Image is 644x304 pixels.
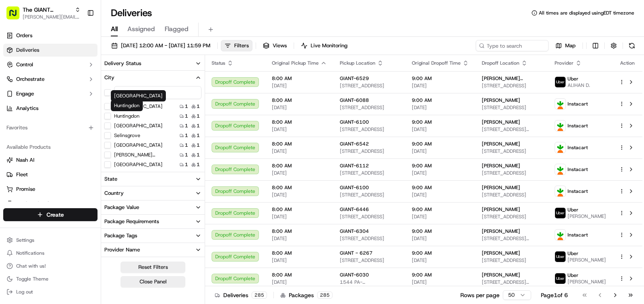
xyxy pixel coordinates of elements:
[16,171,28,178] span: Fleet
[272,60,319,66] span: Original Pickup Time
[412,184,469,191] span: 9:00 AM
[16,76,44,83] span: Orchestrate
[23,6,72,14] span: The GIANT Company
[65,114,133,129] a: 💻API Documentation
[185,113,188,119] span: 1
[272,82,327,89] span: [DATE]
[482,257,542,264] span: [STREET_ADDRESS]
[482,250,520,256] span: [PERSON_NAME]
[3,260,97,272] button: Chat with us!
[555,186,566,196] img: profile_instacart_ahold_partner.png
[8,118,15,125] div: 📗
[272,279,327,285] span: [DATE]
[197,161,200,168] span: 1
[482,75,542,82] span: [PERSON_NAME][US_STATE]
[482,228,520,234] span: [PERSON_NAME]
[16,263,46,269] span: Chat with us!
[185,132,188,139] span: 1
[555,142,566,153] img: profile_instacart_ahold_partner.png
[482,60,519,66] span: Dropoff Location
[16,117,62,125] span: Knowledge Base
[3,197,97,210] button: Product Catalog
[114,142,163,148] label: [GEOGRAPHIC_DATA]
[412,213,469,220] span: [DATE]
[16,186,35,193] span: Promise
[3,58,97,71] button: Control
[104,175,117,183] div: State
[3,87,97,100] button: Engage
[552,40,579,51] button: Map
[272,170,327,176] span: [DATE]
[555,273,566,284] img: profile_uber_ahold_partner.png
[273,42,287,49] span: Views
[6,171,94,178] a: Fleet
[272,184,327,191] span: 8:00 AM
[101,71,205,84] button: City
[16,90,34,97] span: Engage
[412,97,469,103] span: 9:00 AM
[340,213,399,220] span: [STREET_ADDRESS]
[412,60,461,66] span: Original Dropoff Time
[3,286,97,298] button: Log out
[568,232,588,238] span: Instacart
[104,190,124,197] div: Country
[197,103,200,110] span: 1
[3,208,97,221] button: Create
[272,192,327,198] span: [DATE]
[16,237,34,243] span: Settings
[482,184,520,191] span: [PERSON_NAME]
[412,250,469,256] span: 9:00 AM
[340,126,399,133] span: [STREET_ADDRESS]
[272,97,327,103] span: 8:00 AM
[482,148,542,154] span: [STREET_ADDRESS]
[412,141,469,147] span: 9:00 AM
[272,119,327,125] span: 8:00 AM
[541,291,568,299] div: Page 1 of 6
[234,42,249,49] span: Filters
[28,77,133,85] div: Start new chat
[212,60,225,66] span: Status
[482,272,520,278] span: [PERSON_NAME]
[80,137,98,143] span: Pylon
[568,76,578,82] span: Uber
[6,200,94,207] a: Product Catalog
[104,232,137,239] div: Package Tags
[111,24,118,34] span: All
[3,121,97,134] div: Favorites
[3,73,97,86] button: Orchestrate
[57,137,98,143] a: Powered byPylon
[340,97,369,103] span: GIANT-6088
[482,126,542,133] span: [STREET_ADDRESS][PERSON_NAME]
[16,289,33,295] span: Log out
[555,164,566,175] img: profile_instacart_ahold_partner.png
[272,148,327,154] span: [DATE]
[482,104,542,111] span: [STREET_ADDRESS]
[16,276,49,282] span: Toggle Theme
[121,276,185,287] button: Close Panel
[412,228,469,234] span: 9:00 AM
[3,247,97,259] button: Notifications
[197,132,200,139] span: 1
[412,148,469,154] span: [DATE]
[340,141,369,147] span: GIANT-6542
[104,218,159,225] div: Package Requirements
[252,291,267,299] div: 285
[482,97,520,103] span: [PERSON_NAME]
[104,204,139,211] div: Package Value
[3,183,97,196] button: Promise
[185,122,188,129] span: 1
[121,262,185,273] button: Reset Filters
[101,172,205,186] button: State
[6,186,94,193] a: Promise
[412,192,469,198] span: [DATE]
[16,200,55,207] span: Product Catalog
[272,141,327,147] span: 8:00 AM
[111,90,166,101] div: [GEOGRAPHIC_DATA]
[272,272,327,278] span: 8:00 AM
[114,113,140,119] label: Huntingdon
[340,60,375,66] span: Pickup Location
[28,85,102,92] div: We're available if you need us!
[185,161,188,168] span: 1
[340,104,399,111] span: [STREET_ADDRESS]
[272,75,327,82] span: 8:00 AM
